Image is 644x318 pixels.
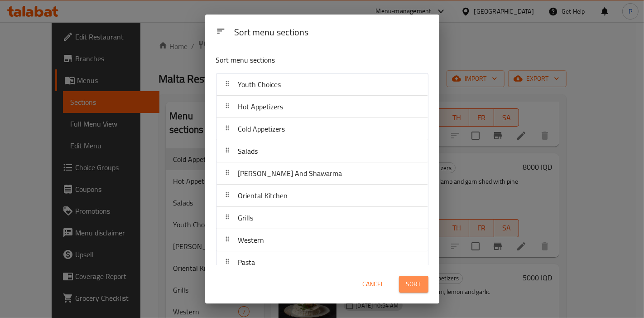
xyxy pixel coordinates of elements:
[238,100,284,113] span: Hot Appetizers
[238,255,255,269] span: Pasta
[399,276,428,293] button: Sort
[231,23,432,43] div: Sort menu sections
[216,140,428,162] div: Salads
[238,233,264,247] span: Western
[216,229,428,251] div: Western
[238,144,258,158] span: Salads
[238,78,281,91] span: Youth Choices
[216,162,428,185] div: [PERSON_NAME] And Shawarma
[238,189,288,202] span: Oriental Kitchen
[216,96,428,118] div: Hot Appetizers
[238,122,285,136] span: Cold Appetizers
[238,166,342,180] span: [PERSON_NAME] And Shawarma
[216,118,428,140] div: Cold Appetizers
[216,251,428,274] div: Pasta
[363,279,384,290] span: Cancel
[406,279,421,290] span: Sort
[216,207,428,229] div: Grills
[238,211,254,225] span: Grills
[216,185,428,207] div: Oriental Kitchen
[216,73,428,96] div: Youth Choices
[216,54,384,66] p: Sort menu sections
[359,276,388,293] button: Cancel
